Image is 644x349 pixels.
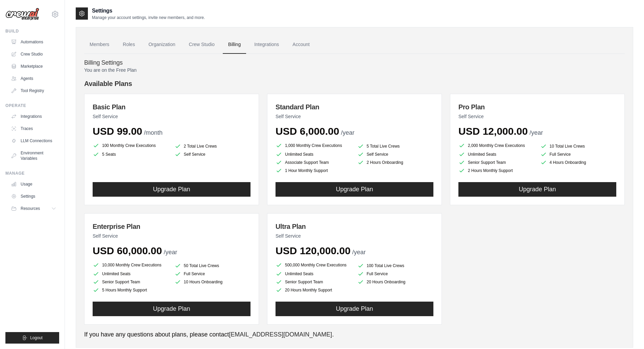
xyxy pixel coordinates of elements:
[5,8,39,21] img: Logo
[84,79,625,88] h4: Available Plans
[276,279,352,285] li: Senior Support Team
[143,36,181,54] a: Organization
[93,270,169,277] li: Unlimited Seats
[93,261,169,269] li: 10,000 Monthly Crew Executions
[276,141,352,150] li: 1,000 Monthly Crew Executions
[276,113,433,120] p: Self Service
[93,287,169,293] li: 5 Hours Monthly Support
[8,123,59,134] a: Traces
[174,279,251,285] li: 10 Hours Onboarding
[458,141,535,150] li: 2,000 Monthly Crew Executions
[8,135,59,146] a: LLM Connections
[8,148,59,164] a: Environment Variables
[540,159,617,166] li: 4 Hours Onboarding
[93,222,251,231] h3: Enterprise Plan
[174,151,251,158] li: Self Service
[529,129,543,136] span: /year
[249,36,284,54] a: Integrations
[30,335,43,341] span: Logout
[540,151,617,158] li: Full Service
[174,262,251,269] li: 50 Total Live Crews
[276,233,433,239] p: Self Service
[117,36,140,54] a: Roles
[84,330,625,339] p: If you have any questions about plans, please contact .
[458,159,535,166] li: Senior Support Team
[84,67,625,73] p: You are on the Free Plan
[458,102,616,112] h3: Pro Plan
[93,113,251,120] p: Self Service
[458,182,616,197] button: Upgrade Plan
[458,167,535,174] li: 2 Hours Monthly Support
[93,102,251,112] h3: Basic Plan
[92,15,205,20] p: Manage your account settings, invite new members, and more.
[276,159,352,166] li: Associate Support Team
[458,151,535,158] li: Unlimited Seats
[357,151,434,158] li: Self Service
[352,249,366,256] span: /year
[21,206,40,211] span: Resources
[93,141,169,150] li: 100 Monthly Crew Executions
[8,203,59,214] button: Resources
[276,287,352,293] li: 20 Hours Monthly Support
[93,279,169,285] li: Senior Support Team
[8,61,59,72] a: Marketplace
[174,143,251,150] li: 2 Total Live Crews
[184,36,220,54] a: Crew Studio
[341,129,354,136] span: /year
[8,111,59,122] a: Integrations
[458,126,528,137] span: USD 12,000.00
[357,262,434,269] li: 100 Total Live Crews
[229,331,332,338] a: [EMAIL_ADDRESS][DOMAIN_NAME]
[276,102,433,112] h3: Standard Plan
[8,179,59,190] a: Usage
[276,182,433,197] button: Upgrade Plan
[276,302,433,316] button: Upgrade Plan
[8,49,59,60] a: Crew Studio
[92,7,205,15] h2: Settings
[93,182,251,197] button: Upgrade Plan
[357,143,434,150] li: 5 Total Live Crews
[5,28,59,34] div: Build
[223,36,246,54] a: Billing
[276,270,352,277] li: Unlimited Seats
[8,191,59,202] a: Settings
[5,171,59,176] div: Manage
[5,332,59,344] button: Logout
[357,159,434,166] li: 2 Hours Onboarding
[8,37,59,47] a: Automations
[540,143,617,150] li: 10 Total Live Crews
[93,302,251,316] button: Upgrade Plan
[357,279,434,285] li: 20 Hours Onboarding
[276,126,339,137] span: USD 6,000.00
[8,73,59,84] a: Agents
[93,245,162,256] span: USD 60,000.00
[458,113,616,120] p: Self Service
[287,36,315,54] a: Account
[164,249,177,256] span: /year
[5,103,59,108] div: Operate
[84,36,115,54] a: Members
[276,245,351,256] span: USD 120,000.00
[276,167,352,174] li: 1 Hour Monthly Support
[276,151,352,158] li: Unlimited Seats
[357,270,434,277] li: Full Service
[93,233,251,239] p: Self Service
[144,129,163,136] span: /month
[93,126,142,137] span: USD 99.00
[8,85,59,96] a: Tool Registry
[174,270,251,277] li: Full Service
[276,222,433,231] h3: Ultra Plan
[93,151,169,158] li: 5 Seats
[276,261,352,269] li: 500,000 Monthly Crew Executions
[84,59,625,67] h4: Billing Settings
